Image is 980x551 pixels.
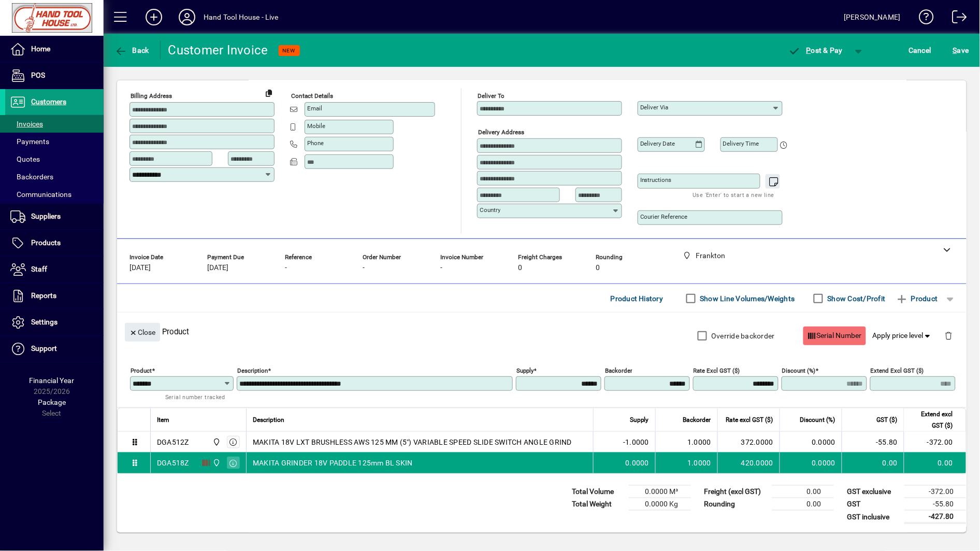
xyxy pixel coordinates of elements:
span: Payments [10,137,49,146]
span: Close [129,324,156,341]
button: Product History [607,289,668,308]
span: MAKITA 18V LXT BRUSHLESS AWS 125 MM (5") VARIABLE SPEED SLIDE SWITCH ANGLE GRIND [253,437,572,447]
a: Home [5,36,104,62]
td: 0.00 [904,453,966,473]
mat-label: Rate excl GST ($) [694,368,740,375]
td: GST [842,498,904,511]
span: S [953,46,957,54]
a: Invoices [5,115,104,133]
span: Communications [10,190,71,199]
button: Copy to Delivery address [261,84,277,101]
mat-hint: Serial number tracked [165,391,225,403]
span: Home [31,45,50,53]
div: 420.0000 [724,458,773,468]
span: Discount (%) [800,414,835,426]
span: Cancel [909,42,932,59]
a: Communications [5,186,104,203]
span: Description [253,414,284,426]
td: 0.0000 [780,432,842,453]
td: 0.0000 Kg [629,498,691,511]
td: Total Weight [567,498,629,511]
td: 0.0000 [780,453,842,473]
a: Reports [5,283,104,309]
button: Cancel [906,41,934,60]
span: [DATE] [207,264,228,272]
button: Back [112,41,152,60]
span: Back [114,46,149,54]
td: GST inclusive [842,511,904,524]
span: 0 [596,264,600,272]
mat-label: Supply [516,368,534,375]
div: Product [117,313,967,350]
div: Hand Tool House - Live [204,9,279,25]
span: -1.0000 [623,437,649,447]
span: 0.0000 [626,458,650,468]
span: Rate excl GST ($) [726,414,773,426]
div: DGA518Z [157,458,189,468]
span: Product [896,290,938,307]
span: MAKITA GRINDER 18V PADDLE 125mm BL SKIN [253,458,413,468]
mat-label: Instructions [640,176,672,183]
td: -55.80 [842,432,904,453]
td: -372.00 [904,486,967,498]
span: Product History [611,290,664,307]
a: Settings [5,309,104,335]
td: GST exclusive [842,486,904,498]
mat-label: Country [480,206,500,214]
app-page-header-button: Close [122,327,163,336]
mat-label: Discount (%) [782,368,816,375]
mat-hint: Use 'Enter' to start a new line [693,189,774,201]
span: Products [31,238,61,247]
td: 0.00 [842,453,904,473]
button: Close [125,323,160,342]
td: -55.80 [904,498,967,511]
span: GST ($) [877,414,898,426]
a: Payments [5,133,104,150]
td: 0.00 [772,498,834,511]
span: Serial Number [808,327,862,344]
span: Support [31,344,57,352]
mat-label: Mobile [307,122,325,130]
div: 372.0000 [724,437,773,447]
td: -372.00 [904,432,966,453]
a: Logout [944,2,967,36]
button: Profile [170,8,204,26]
td: -427.80 [904,511,967,524]
button: Save [950,41,972,60]
a: Backorders [5,168,104,186]
span: ave [953,42,969,59]
span: Supply [630,414,649,426]
span: Invoices [10,120,43,128]
mat-label: Courier Reference [640,213,688,220]
span: Backorders [10,173,53,181]
td: Freight (excl GST) [699,486,772,498]
span: Staff [31,265,47,273]
td: Total Volume [567,486,629,498]
mat-label: Deliver To [478,92,505,100]
span: ost & Pay [789,46,843,54]
mat-label: Phone [307,139,324,147]
mat-label: Deliver via [640,104,669,111]
a: Suppliers [5,204,104,230]
label: Override backorder [710,331,775,341]
button: Add [137,8,170,26]
span: Backorder [683,414,711,426]
span: P [806,46,811,54]
label: Show Cost/Profit [826,293,886,304]
span: Frankton [210,436,222,448]
span: Item [157,414,169,426]
label: Show Line Volumes/Weights [698,293,795,304]
div: [PERSON_NAME] [844,9,901,25]
mat-label: Product [131,368,152,375]
span: Suppliers [31,212,61,220]
button: Product [891,289,943,308]
span: [DATE] [129,264,151,272]
app-page-header-button: Back [104,41,161,60]
mat-label: Extend excl GST ($) [871,368,924,375]
mat-label: Backorder [605,368,632,375]
span: 1.0000 [688,437,712,447]
a: Knowledge Base [911,2,934,36]
button: Post & Pay [784,41,848,60]
button: Serial Number [803,327,866,345]
span: Settings [31,318,57,326]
